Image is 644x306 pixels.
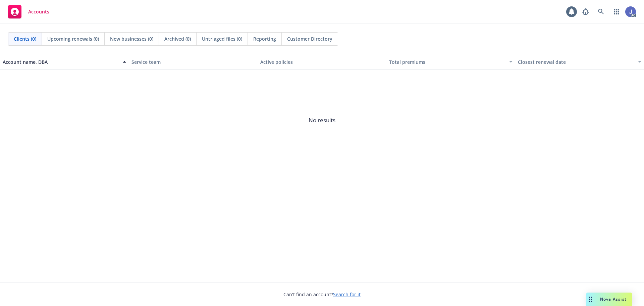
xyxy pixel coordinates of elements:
[287,35,332,42] span: Customer Directory
[518,58,634,65] div: Closest renewal date
[28,9,49,14] span: Accounts
[131,58,255,65] div: Service team
[579,5,592,18] a: Report a Bug
[610,5,623,18] a: Switch app
[586,293,632,306] button: Nova Assist
[586,293,595,306] div: Drag to move
[333,291,361,298] a: Search for it
[47,35,99,42] span: Upcoming renewals (0)
[129,54,258,70] button: Service team
[14,35,36,42] span: Clients (0)
[283,291,361,298] span: Can't find an account?
[594,5,608,18] a: Search
[389,58,505,65] div: Total premiums
[515,54,644,70] button: Closest renewal date
[600,296,627,302] span: Nova Assist
[5,2,52,21] a: Accounts
[386,54,515,70] button: Total premiums
[164,35,191,42] span: Archived (0)
[258,54,386,70] button: Active policies
[3,58,119,65] div: Account name, DBA
[625,6,636,17] img: photo
[253,35,276,42] span: Reporting
[260,58,384,65] div: Active policies
[110,35,153,42] span: New businesses (0)
[202,35,242,42] span: Untriaged files (0)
